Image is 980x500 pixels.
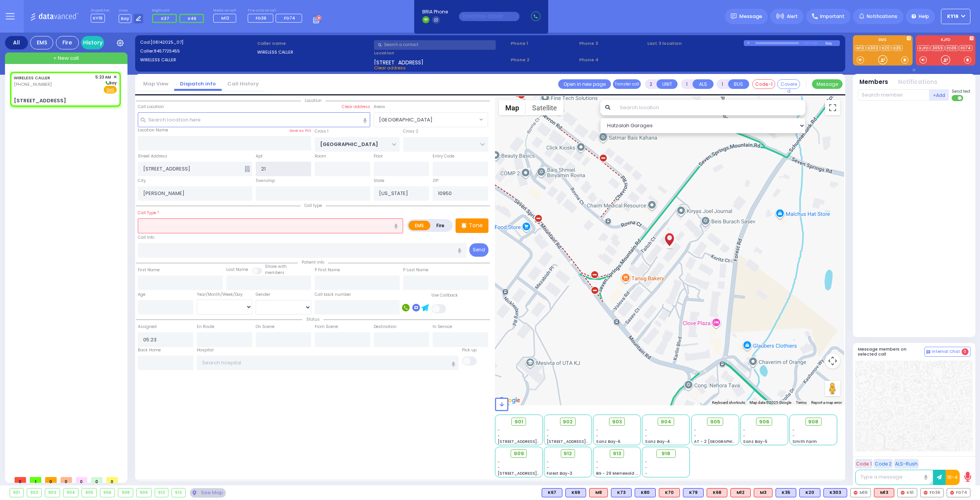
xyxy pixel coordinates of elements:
[140,48,255,54] label: Caller:
[138,112,371,127] input: Search location here
[265,264,287,269] small: Share with
[645,470,687,476] div: -
[137,80,174,87] a: Map View
[661,418,671,426] span: 904
[257,49,372,56] label: WIRELESS CALLER
[56,36,79,49] div: Fire
[14,75,50,81] a: WIRELESS CALLER
[808,418,818,426] span: 908
[511,40,577,47] span: Phone 1
[613,79,641,89] button: Transfer call
[897,488,917,497] div: K61
[119,8,144,13] label: Lines
[105,80,117,86] span: Bay
[498,465,500,470] span: -
[754,488,773,497] div: ALS
[542,488,562,497] div: K67
[374,59,423,65] span: [STREET_ADDRESS]
[138,104,164,110] label: Call Location
[91,8,110,13] label: Dispatcher
[315,153,326,159] label: Room
[855,459,872,469] button: Code 1
[659,488,680,497] div: ALS
[100,489,115,497] div: 906
[947,488,970,497] div: FD74
[787,13,798,20] span: Alert
[374,113,477,126] span: BLOOMING GROVE
[459,12,519,21] input: (000)000-00000
[469,221,483,230] p: Tone
[565,488,586,497] div: K69
[256,292,270,298] label: Gender
[15,477,26,483] span: 0
[498,427,500,433] span: -
[694,427,696,433] span: -
[403,267,428,273] label: P Last Name
[874,488,894,497] div: M13
[138,153,167,159] label: Street Address
[302,316,323,322] span: Status
[138,267,160,273] label: First Name
[498,433,500,439] span: -
[140,39,255,46] label: Cad:
[514,450,524,457] span: 909
[14,97,66,105] div: [STREET_ADDRESS]
[422,8,448,15] span: BRIA Phone
[256,15,266,21] span: FD36
[730,488,751,497] div: M12
[257,40,372,47] label: Caller name
[892,45,903,51] a: K35
[30,11,81,21] img: Logo
[825,100,840,115] button: Toggle fullscreen view
[526,100,563,115] button: Show satellite imagery
[743,439,768,444] span: Sanz Bay-5
[150,39,183,45] span: [08142025_07]
[511,57,577,63] span: Phone 2
[138,347,161,353] label: Back Home
[64,489,78,497] div: 904
[754,488,773,497] div: M3
[256,178,275,184] label: Township
[558,79,611,89] a: Open in new page
[113,74,117,80] span: ✕
[926,350,930,354] img: comment-alt.png
[929,89,949,101] button: +Add
[739,13,762,20] span: Message
[403,128,418,134] label: Cross 2
[792,433,795,439] span: -
[469,243,488,257] button: Send
[613,450,621,457] span: 913
[728,79,749,89] button: BUS
[256,324,274,330] label: On Scene
[596,427,598,433] span: -
[731,13,737,19] img: message.svg
[433,324,452,330] label: In Service
[866,45,880,51] a: K303
[743,433,745,439] span: -
[596,439,621,444] span: Sanz Bay-6
[95,74,111,80] span: 5:23 AM
[932,349,960,354] span: Internal Chat
[859,78,888,87] button: Members
[119,14,131,23] span: Bay
[916,38,975,43] label: KJFD
[374,50,508,56] label: Location
[952,89,970,94] span: Send text
[547,459,549,465] span: -
[823,488,847,497] div: K303
[138,324,157,330] label: Assigned
[799,488,820,497] div: K20
[379,116,433,124] span: [GEOGRAPHIC_DATA]
[138,292,145,298] label: Age
[284,15,295,21] span: FD74
[138,210,159,216] label: Call Type *
[374,65,406,71] span: Clear address
[683,488,704,497] div: BLS
[374,40,496,50] input: Search a contact
[693,79,714,89] button: ALS
[959,45,972,51] a: FD74
[106,477,118,483] span: 0
[901,491,905,495] img: red-radio-icon.svg
[289,128,311,133] label: Save as POI
[854,491,857,495] img: red-radio-icon.svg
